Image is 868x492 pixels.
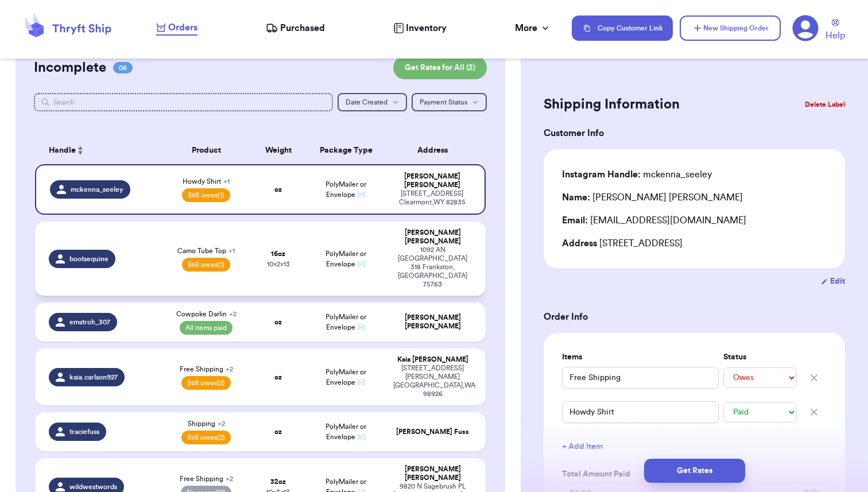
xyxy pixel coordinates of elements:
[325,423,366,440] span: PolyMailer or Envelope ✉️
[180,321,232,335] span: All items paid
[188,419,225,428] span: Shipping
[71,185,123,194] span: mckenna_seeley
[393,56,487,79] button: Get Rates for All (2)
[177,246,235,255] span: Camo Tube Top
[69,254,108,264] span: bootsequine
[271,250,285,257] strong: 16 oz
[420,99,467,106] span: Payment Status
[181,431,231,444] span: Still owes (2)
[393,364,472,398] div: [STREET_ADDRESS][PERSON_NAME] [GEOGRAPHIC_DATA] , WA 98926
[180,365,233,374] span: Free Shipping
[267,261,290,268] span: 10 x 2 x 13
[412,93,487,111] button: Payment Status
[223,178,230,185] span: + 1
[562,216,588,225] span: Email:
[226,475,233,482] span: + 2
[572,16,673,41] button: Copy Customer Link
[34,59,106,77] h2: Incomplete
[176,309,237,319] span: Cowpoke Darlin
[228,247,235,254] span: + 1
[562,351,719,363] label: Items
[386,137,486,164] th: Address
[182,258,230,272] span: Still owes (1)
[544,310,845,324] h3: Order Info
[826,19,845,42] a: Help
[251,137,305,164] th: Weight
[69,317,110,327] span: emstroh_307
[557,434,831,459] button: + Add Item
[274,428,282,435] strong: oz
[562,237,827,250] div: [STREET_ADDRESS]
[393,428,472,436] div: [PERSON_NAME] Fuss
[826,29,845,42] span: Help
[76,144,85,157] button: Sort ascending
[69,373,118,382] span: kaia.carlson927
[270,478,286,485] strong: 32 oz
[49,145,76,157] span: Handle
[346,99,387,106] span: Date Created
[325,181,366,198] span: PolyMailer or Envelope ✉️
[562,193,590,202] span: Name:
[393,21,447,35] a: Inventory
[338,93,407,111] button: Date Created
[515,21,551,35] div: More
[226,366,233,373] span: + 2
[69,482,117,491] span: wildwestwords
[562,168,712,181] div: mckenna_seeley
[325,369,366,386] span: PolyMailer or Envelope ✉️
[229,311,237,317] span: + 2
[182,188,230,202] span: Still owes (1)
[113,62,133,73] span: 06
[325,250,366,268] span: PolyMailer or Envelope ✉️
[393,246,472,289] div: 1092 AN [GEOGRAPHIC_DATA] 318 Frankston , [GEOGRAPHIC_DATA] 75763
[406,21,447,35] span: Inventory
[69,427,99,436] span: traciefuss
[544,126,845,140] h3: Customer Info
[274,186,282,193] strong: oz
[393,172,471,189] div: [PERSON_NAME] [PERSON_NAME]
[723,351,797,363] label: Status
[266,21,325,35] a: Purchased
[800,92,850,117] button: Delete Label
[821,276,845,287] button: Edit
[562,170,641,179] span: Instagram Handle:
[562,239,597,248] span: Address
[280,21,325,35] span: Purchased
[161,137,251,164] th: Product
[393,228,472,246] div: [PERSON_NAME] [PERSON_NAME]
[274,374,282,381] strong: oz
[305,137,386,164] th: Package Type
[393,465,472,482] div: [PERSON_NAME] [PERSON_NAME]
[156,21,197,36] a: Orders
[562,191,743,204] div: [PERSON_NAME] [PERSON_NAME]
[393,355,472,364] div: Kaia [PERSON_NAME]
[181,376,231,390] span: Still owes (2)
[180,474,233,483] span: Free Shipping
[544,95,680,114] h2: Shipping Information
[644,459,745,483] button: Get Rates
[218,420,225,427] span: + 2
[168,21,197,34] span: Orders
[393,189,471,207] div: [STREET_ADDRESS] Clearmont , WY 82835
[393,313,472,331] div: [PERSON_NAME] [PERSON_NAME]
[34,93,333,111] input: Search
[274,319,282,326] strong: oz
[562,214,827,227] div: [EMAIL_ADDRESS][DOMAIN_NAME]
[325,313,366,331] span: PolyMailer or Envelope ✉️
[680,16,781,41] button: New Shipping Order
[183,177,230,186] span: Howdy Shirt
